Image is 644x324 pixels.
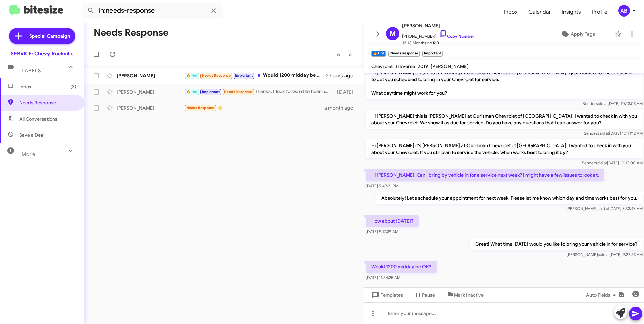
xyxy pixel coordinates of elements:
[439,34,474,39] a: Copy Number
[235,73,253,78] span: Important
[94,27,168,38] h1: Needs Response
[582,160,643,165] span: Sender [DATE] 10:13:00 AM
[441,289,489,301] button: Mark Inactive
[388,51,419,57] small: Needs Response
[186,106,215,110] span: Needs Response
[186,90,198,94] span: 🔥 Hot
[334,89,359,95] div: [DATE]
[366,261,437,273] p: Would 1200 midday be OK?
[498,2,523,22] a: Inbox
[402,30,474,40] span: [PHONE_NUMBER]
[333,47,345,61] button: Previous
[333,47,356,61] nav: Page navigation example
[348,50,352,59] span: »
[19,83,76,90] span: Inbox
[566,206,643,211] span: [PERSON_NAME] [DATE] 8:33:48 AM
[366,169,604,181] p: Hi [PERSON_NAME]. Can I bring by vehicle in for a service next week? I might have a few issues to...
[598,252,610,257] span: said at
[366,183,398,188] span: [DATE] 9:49:21 PM
[22,68,41,74] span: Labels
[371,51,386,57] small: 🔥 Hot
[567,252,643,257] span: [PERSON_NAME] [DATE] 9:27:53 AM
[571,28,595,40] span: Apply Tags
[184,104,324,112] div: 👍
[586,289,618,301] span: Auto Fields
[418,63,428,69] span: 2019
[586,2,613,22] a: Profile
[19,132,44,138] span: Save a Deal
[184,72,326,79] div: Would 1200 midday be OK?
[422,289,435,301] span: Pause
[186,73,198,78] span: 🔥 Hot
[82,3,223,19] input: Search
[454,289,484,301] span: Mark Inactive
[618,5,630,17] div: AB
[117,89,184,95] div: [PERSON_NAME]
[326,72,359,79] div: 2 hours ago
[224,90,253,94] span: Needs Response
[422,51,443,57] small: Important
[370,289,403,301] span: Templates
[595,160,607,165] span: said at
[583,101,643,106] span: Sender [DATE] 10:13:03 AM
[470,238,643,250] p: Great! What time [DATE] would you like to bring your vehicle in for service?
[117,105,184,111] div: [PERSON_NAME]
[543,28,612,40] button: Apply Tags
[11,50,74,57] div: SERVICE: Chevy Rockville
[395,63,415,69] span: Traverse
[364,289,409,301] button: Templates
[596,101,608,106] span: said at
[613,5,637,17] button: AB
[202,73,231,78] span: Needs Response
[19,99,76,106] span: Needs Response
[9,28,75,44] a: Special Campaign
[390,28,396,39] span: M
[366,139,643,158] p: Hi [PERSON_NAME] it's [PERSON_NAME] at Ourisman Chevrolet of [GEOGRAPHIC_DATA]. I wanted to check...
[556,2,586,22] a: Insights
[344,47,356,61] button: Next
[70,83,76,90] span: (3)
[409,289,441,301] button: Pause
[584,131,643,136] span: Sender [DATE] 10:11:12 AM
[366,229,398,234] span: [DATE] 9:17:39 AM
[402,40,474,46] span: 12-18 Months no RO
[22,151,35,157] span: More
[19,116,57,122] span: All Conversations
[523,2,556,22] a: Calendar
[324,105,359,111] div: a month ago
[184,88,334,96] div: Thanks, I look forward to hearing from them.
[202,90,220,94] span: Important
[598,206,609,211] span: said at
[117,72,184,79] div: [PERSON_NAME]
[431,63,469,69] span: [PERSON_NAME]
[366,275,400,280] span: [DATE] 11:54:25 AM
[581,289,624,301] button: Auto Fields
[337,50,341,59] span: «
[366,215,419,227] p: How about [DATE]?
[376,192,643,204] p: Absolutely! Let's schedule your appointment for next week. Please let me know which day and time ...
[371,63,393,69] span: Chevrolet
[366,110,643,129] p: Hi [PERSON_NAME] this is [PERSON_NAME] at Ourisman Chevrolet of [GEOGRAPHIC_DATA]. I wanted to ch...
[29,33,70,39] span: Special Campaign
[366,67,643,99] p: Hi [PERSON_NAME] it's [PERSON_NAME] at Ourisman Chevrolet of [GEOGRAPHIC_DATA]. I just wanted to ...
[402,22,474,30] span: [PERSON_NAME]
[597,131,609,136] span: said at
